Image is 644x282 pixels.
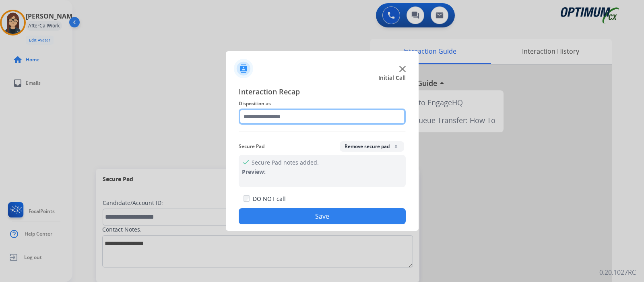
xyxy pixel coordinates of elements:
span: Preview: [242,168,266,175]
span: Disposition as [239,99,406,109]
span: Secure Pad [239,142,264,151]
img: contactIcon [234,59,253,78]
img: contact-recap-line.svg [239,131,406,132]
span: Interaction Recap [239,86,406,99]
span: x [393,143,399,149]
mat-icon: check [242,158,248,165]
span: Initial Call [378,74,406,82]
div: Secure Pad notes added. [239,155,406,187]
p: 0.20.1027RC [599,267,636,277]
label: DO NOT call [253,195,286,203]
button: Save [239,208,406,224]
button: Remove secure padx [340,141,404,152]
